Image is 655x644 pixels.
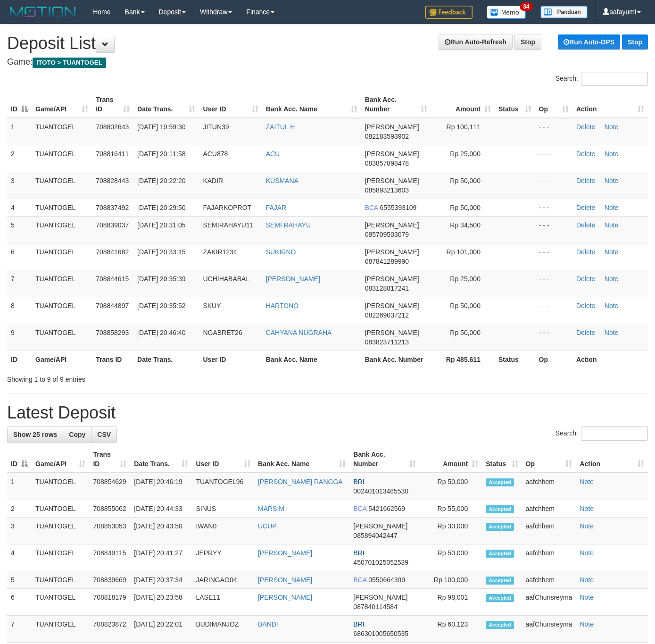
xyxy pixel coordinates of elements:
[353,630,408,637] span: Copy 686301005650535 to clipboard
[32,351,92,368] th: Game/API
[580,505,594,512] a: Note
[486,505,514,513] span: Accepted
[7,270,32,297] td: 7
[258,594,312,601] a: [PERSON_NAME]
[32,216,92,243] td: TUANTOGEL
[349,446,420,473] th: Bank Acc. Number: activate to sort column ascending
[450,177,481,184] span: Rp 50,000
[96,123,129,131] span: 708802643
[7,199,32,216] td: 4
[353,549,364,557] span: BRI
[576,177,595,184] a: Delete
[91,427,117,443] a: CSV
[7,91,32,118] th: ID: activate to sort column descending
[361,351,431,368] th: Bank Acc. Number
[7,243,32,270] td: 6
[572,351,648,368] th: Action
[431,91,495,118] th: Amount: activate to sort column ascending
[130,473,192,500] td: [DATE] 20:46:19
[32,297,92,324] td: TUANTOGEL
[450,204,481,211] span: Rp 50,000
[365,177,419,184] span: [PERSON_NAME]
[96,204,129,211] span: 708837492
[192,571,254,589] td: JARINGAO04
[535,243,572,270] td: - - -
[192,518,254,544] td: IWAN0
[130,500,192,518] td: [DATE] 20:44:33
[535,91,572,118] th: Op: activate to sort column ascending
[137,329,185,336] span: [DATE] 20:46:40
[69,431,85,438] span: Copy
[439,34,513,50] a: Run Auto-Refresh
[353,559,408,566] span: Copy 450701025052539 to clipboard
[450,329,481,336] span: Rp 50,000
[495,91,535,118] th: Status: activate to sort column ascending
[365,204,378,211] span: BCA
[130,518,192,544] td: [DATE] 20:43:50
[258,505,284,512] a: MARSIM
[605,248,619,256] a: Note
[89,544,130,571] td: 708849115
[266,123,295,131] a: ZAITUL H
[605,221,619,229] a: Note
[535,118,572,145] td: - - -
[535,270,572,297] td: - - -
[32,473,89,500] td: TUANTOGEL
[622,34,648,50] a: Stop
[89,589,130,616] td: 708818179
[420,589,482,616] td: Rp 98,001
[130,616,192,643] td: [DATE] 20:22:01
[514,34,541,50] a: Stop
[576,302,595,309] a: Delete
[192,616,254,643] td: BUDIMANJOZ
[556,72,648,86] label: Search:
[32,446,89,473] th: Game/API: activate to sort column ascending
[580,594,594,601] a: Note
[7,544,32,571] td: 4
[7,58,648,67] h4: Game:
[96,275,129,283] span: 708844615
[137,248,185,256] span: [DATE] 20:33:15
[7,571,32,589] td: 5
[7,172,32,199] td: 3
[522,518,576,544] td: aafchhem
[535,172,572,199] td: - - -
[203,177,223,184] span: KADIR
[605,275,619,283] a: Note
[605,150,619,158] a: Note
[92,351,133,368] th: Trans ID
[192,473,254,500] td: TUANTOGEL96
[192,544,254,571] td: JEPRYY
[353,505,366,512] span: BCA
[580,522,594,530] a: Note
[450,275,481,283] span: Rp 25,000
[380,204,417,211] span: Copy 6555393109 to clipboard
[420,500,482,518] td: Rp 55,000
[32,145,92,172] td: TUANTOGEL
[203,204,251,211] span: FAJARKOPROT
[450,150,481,158] span: Rp 25,000
[7,500,32,518] td: 2
[130,446,192,473] th: Date Trans.: activate to sort column ascending
[96,329,129,336] span: 708858293
[353,603,397,611] span: Copy 087840114584 to clipboard
[420,473,482,500] td: Rp 50,000
[137,302,185,309] span: [DATE] 20:35:52
[262,351,361,368] th: Bank Acc. Name
[486,523,514,531] span: Accepted
[137,204,185,211] span: [DATE] 20:29:50
[266,248,296,256] a: SUKIRNO
[522,589,576,616] td: aafChunsreyma
[32,324,92,351] td: TUANTOGEL
[130,544,192,571] td: [DATE] 20:41:27
[258,522,277,530] a: UCUP
[7,473,32,500] td: 1
[425,6,473,19] img: Feedback.jpg
[63,427,91,443] a: Copy
[450,302,481,309] span: Rp 50,000
[258,576,312,584] a: [PERSON_NAME]
[7,446,32,473] th: ID: activate to sort column descending
[33,58,106,68] span: ITOTO > TUANTOGEL
[420,518,482,544] td: Rp 30,000
[365,302,419,309] span: [PERSON_NAME]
